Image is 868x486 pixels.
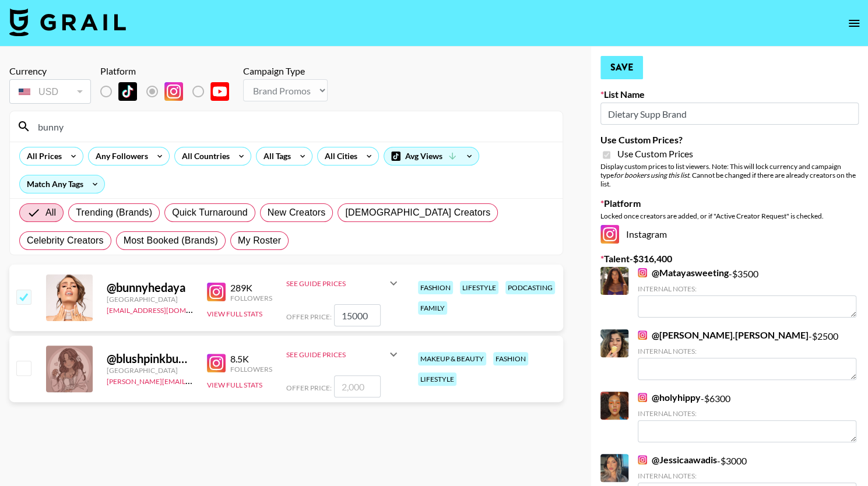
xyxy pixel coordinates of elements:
[238,234,281,248] span: My Roster
[638,471,856,480] div: Internal Notes:
[418,281,453,294] div: fashion
[207,381,262,389] button: View Full Stats
[493,352,528,365] div: fashion
[107,295,193,304] div: [GEOGRAPHIC_DATA]
[230,353,272,365] div: 8.5K
[107,351,193,366] div: @ blushpinkbunny
[460,281,498,294] div: lifestyle
[418,372,456,386] div: lifestyle
[76,206,152,220] span: Trending (Brands)
[318,147,360,165] div: All Cities
[107,366,193,375] div: [GEOGRAPHIC_DATA]
[418,301,447,315] div: family
[638,267,729,279] a: @Matayasweeting
[230,365,272,374] div: Followers
[345,206,490,220] span: [DEMOGRAPHIC_DATA] Creators
[638,392,701,403] a: @holyhippy
[638,392,856,442] div: - $ 6300
[286,279,386,288] div: See Guide Prices
[9,8,126,36] img: Grail Talent
[638,347,856,355] div: Internal Notes:
[107,304,224,315] a: [EMAIL_ADDRESS][DOMAIN_NAME]
[286,340,400,368] div: See Guide Prices
[638,267,856,318] div: - $ 3500
[638,329,856,380] div: - $ 2500
[600,253,859,265] label: Talent - $ 316,400
[207,283,226,301] img: Instagram
[100,65,238,77] div: Platform
[107,375,279,386] a: [PERSON_NAME][EMAIL_ADDRESS][DOMAIN_NAME]
[600,212,859,220] div: Locked once creators are added, or if "Active Creator Request" is checked.
[600,198,859,209] label: Platform
[638,454,717,466] a: @Jessicaawadis
[12,82,89,102] div: USD
[89,147,150,165] div: Any Followers
[638,409,856,418] div: Internal Notes:
[210,82,229,101] img: YouTube
[614,171,689,179] em: for bookers using this list
[418,352,486,365] div: makeup & beauty
[600,225,859,244] div: Instagram
[505,281,555,294] div: podcasting
[617,148,693,160] span: Use Custom Prices
[175,147,232,165] div: All Countries
[286,269,400,297] div: See Guide Prices
[334,304,381,326] input: 20,000
[638,284,856,293] div: Internal Notes:
[638,268,647,277] img: Instagram
[842,12,866,35] button: open drawer
[600,134,859,146] label: Use Custom Prices?
[600,225,619,244] img: Instagram
[384,147,479,165] div: Avg Views
[256,147,293,165] div: All Tags
[334,375,381,397] input: 2,000
[600,162,859,188] div: Display custom prices to list viewers. Note: This will lock currency and campaign type . Cannot b...
[207,354,226,372] img: Instagram
[20,147,64,165] div: All Prices
[638,393,647,402] img: Instagram
[286,350,386,359] div: See Guide Prices
[45,206,56,220] span: All
[172,206,248,220] span: Quick Turnaround
[268,206,326,220] span: New Creators
[243,65,328,77] div: Campaign Type
[100,79,238,104] div: List locked to Instagram.
[9,65,91,77] div: Currency
[20,175,104,193] div: Match Any Tags
[600,89,859,100] label: List Name
[600,56,643,79] button: Save
[638,330,647,340] img: Instagram
[124,234,218,248] span: Most Booked (Brands)
[638,329,809,341] a: @[PERSON_NAME].[PERSON_NAME]
[164,82,183,101] img: Instagram
[31,117,556,136] input: Search by User Name
[107,280,193,295] div: @ bunnyhedaya
[9,77,91,106] div: Currency is locked to USD
[27,234,104,248] span: Celebrity Creators
[207,309,262,318] button: View Full Stats
[286,312,332,321] span: Offer Price:
[638,455,647,464] img: Instagram
[230,282,272,294] div: 289K
[286,383,332,392] span: Offer Price:
[118,82,137,101] img: TikTok
[230,294,272,302] div: Followers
